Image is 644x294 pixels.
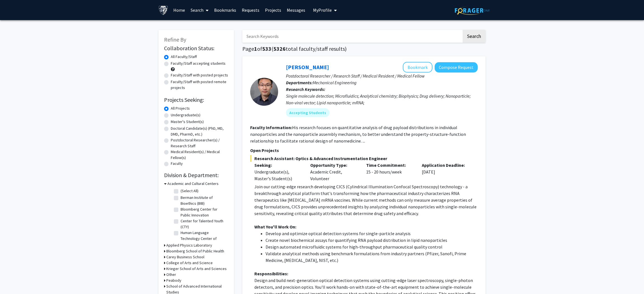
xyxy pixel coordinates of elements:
[181,195,227,206] label: Berman Institute of Bioethics (BIB)
[181,230,227,247] label: Human Language Technology Center of Excellence (HLTCOE)
[167,181,219,187] h3: Academic and Cultural Centers
[239,0,262,20] a: Requests
[171,54,197,60] label: All Faculty/Staff
[164,36,186,43] span: Refine By
[463,30,486,43] button: Search
[171,149,228,161] label: Medical Resident(s) / Medical Fellow(s)
[286,73,478,79] p: Postdoctoral Researcher / Research Staff / Medical Resident / Medical Fellow
[164,45,228,52] h2: Collaboration Status:
[286,108,330,117] mat-chip: Accepting Students
[171,72,228,78] label: Faculty/Staff with posted projects
[306,162,362,182] div: Academic Credit, Volunteer
[250,147,478,154] p: Open Projects
[166,248,224,254] h3: Bloomberg School of Public Health
[166,260,213,266] h3: College of Arts and Science
[262,0,284,20] a: Projects
[422,162,469,168] p: Application Deadline:
[242,30,462,43] input: Search Keywords
[171,105,190,111] label: All Projects
[418,162,473,182] div: [DATE]
[286,64,329,71] a: [PERSON_NAME]
[181,218,227,230] label: Center for Talented Youth (CTY)
[164,172,228,179] h2: Division & Department:
[250,125,292,130] b: Faculty Information:
[266,230,478,237] li: Develop and optimize optical detection systems for single-particle analysis
[254,224,296,230] strong: What You'll Work On:
[254,271,288,276] strong: Responsibilities:
[164,97,228,103] h2: Projects Seeking:
[171,137,228,149] label: Postdoctoral Researcher(s) / Research Staff
[313,80,357,85] span: Mechanical Engineering
[171,126,228,137] label: Doctoral Candidate(s) (PhD, MD, DMD, PharmD, etc.)
[403,62,432,73] button: Add Sixuan Li to Bookmarks
[158,5,168,15] img: Johns Hopkins University Logo
[262,45,271,52] span: 533
[254,168,302,182] div: Undergraduate(s), Master's Student(s)
[171,79,228,91] label: Faculty/Staff with posted remote projects
[171,0,188,20] a: Home
[273,45,286,52] span: 5326
[166,242,212,248] h3: Applied Physics Laboratory
[286,80,313,85] b: Departments:
[188,0,211,20] a: Search
[362,162,418,182] div: 15 - 20 hours/week
[211,0,239,20] a: Bookmarks
[171,112,200,118] label: Undergraduate(s)
[166,266,227,272] h3: Krieger School of Arts and Sciences
[242,45,486,52] h1: Page of ( total faculty/staff results)
[284,0,308,20] a: Messages
[171,61,226,66] label: Faculty/Staff accepting students
[171,161,183,167] label: Faculty
[455,6,490,15] img: ForagerOne Logo
[166,254,204,260] h3: Carey Business School
[254,183,478,217] p: Join our cutting-edge research developing CICS (Cylindrical Illumination Confocal Spectroscopy) t...
[254,45,257,52] span: 1
[181,188,198,194] label: (Select All)
[166,272,176,278] h3: Other
[366,162,414,168] p: Time Commitment:
[266,250,478,264] li: Validate analytical methods using benchmark formulations from industry partners (Pfizer, Sanofi, ...
[171,119,204,125] label: Master's Student(s)
[286,86,325,92] b: Research Keywords:
[254,162,302,168] p: Seeking:
[166,278,181,283] h3: Peabody
[250,125,466,144] fg-read-more: His research focuses on quantitative analysis of drug payload distributions in individual nanopar...
[266,244,478,250] li: Design automated microfluidic systems for high-throughput pharmaceutical quality control
[181,206,227,218] label: Bloomberg Center for Public Innovation
[250,155,478,162] span: Research Assistant: Optics & Advanced Instrumentation Engineer
[435,62,478,73] button: Compose Request to Sixuan Li
[310,162,358,168] p: Opportunity Type:
[313,7,332,13] span: My Profile
[266,237,478,244] li: Create novel biochemical assays for quantifying RNA payload distribution in lipid nanoparticles
[286,93,478,106] div: Single molecule detection; Microfluidics; Analytical chemistry; Biophysics; Drug delivery; Nanopa...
